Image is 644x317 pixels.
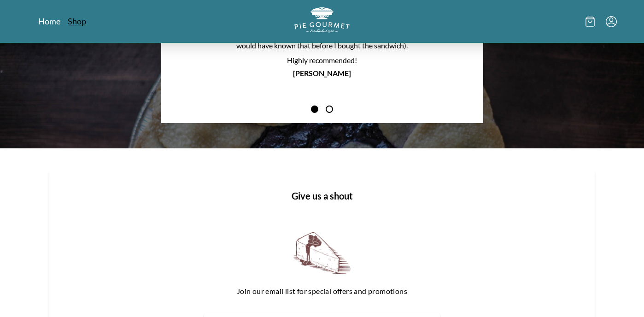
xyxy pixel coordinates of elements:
[293,232,351,274] img: newsletter
[294,7,350,33] img: logo
[64,189,580,203] h1: Give us a shout
[606,16,617,27] button: Menu
[161,68,483,79] p: [PERSON_NAME]
[38,16,60,27] a: Home
[294,7,350,35] a: Logo
[86,284,558,299] p: Join our email list for special offers and promotions
[68,16,86,27] a: Shop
